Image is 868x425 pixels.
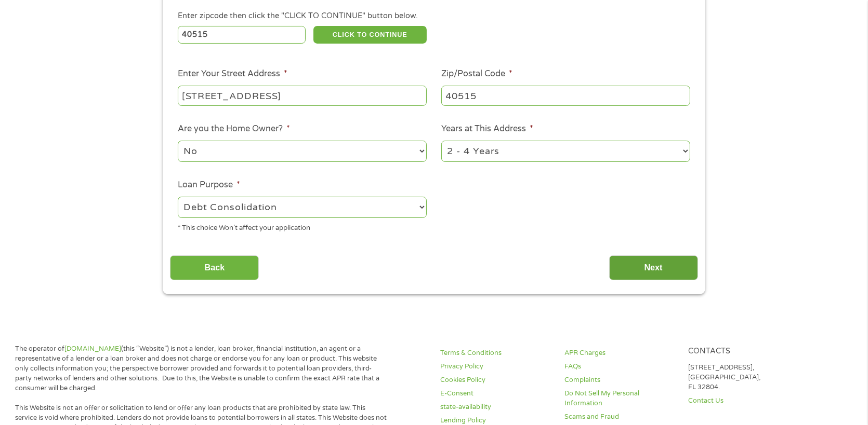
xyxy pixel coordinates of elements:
[313,26,427,44] button: CLICK TO CONTINUE
[440,375,551,385] a: Cookies Policy
[440,402,551,412] a: state-availability
[178,86,427,105] input: 1 Main Street
[564,389,676,408] a: Do Not Sell My Personal Information
[178,26,306,44] input: Enter Zipcode (e.g 01510)
[441,124,533,134] label: Years at This Address
[178,220,427,234] div: * This choice Won’t affect your application
[564,362,676,372] a: FAQs
[15,344,387,393] p: The operator of (this “Website”) is not a lender, loan broker, financial institution, an agent or...
[64,345,121,353] a: [DOMAIN_NAME]
[564,348,676,358] a: APR Charges
[609,255,698,281] input: Next
[440,389,551,399] a: E-Consent
[440,348,551,358] a: Terms & Conditions
[178,10,690,22] div: Enter zipcode then click the "CLICK TO CONTINUE" button below.
[441,68,512,79] label: Zip/Postal Code
[564,412,676,422] a: Scams and Fraud
[689,347,800,357] h4: Contacts
[440,362,551,372] a: Privacy Policy
[564,375,676,385] a: Complaints
[178,124,290,134] label: Are you the Home Owner?
[689,396,800,406] a: Contact Us
[178,68,287,79] label: Enter Your Street Address
[689,363,800,392] p: [STREET_ADDRESS], [GEOGRAPHIC_DATA], FL 32804.
[178,180,240,190] label: Loan Purpose
[170,255,259,281] input: Back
